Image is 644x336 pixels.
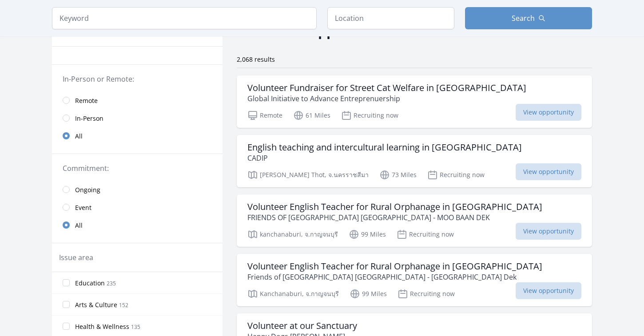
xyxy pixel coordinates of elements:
[75,279,105,288] span: Education
[131,323,140,331] span: 135
[398,289,455,299] p: Recruiting now
[247,320,357,331] h3: Volunteer at our Sanctuary
[63,301,70,308] input: Arts & Culture 152
[427,170,485,180] p: Recruiting now
[516,282,581,299] span: View opportunity
[247,289,339,299] p: Kanchanaburi, จ.กาญจนบุรี
[75,300,117,309] span: Arts & Culture
[237,254,592,306] a: Volunteer English Teacher for Rural Orphanage in [GEOGRAPHIC_DATA] Friends of [GEOGRAPHIC_DATA] [...
[247,83,526,93] h3: Volunteer Fundraiser for Street Cat Welfare in [GEOGRAPHIC_DATA]
[75,114,103,123] span: In-Person
[247,153,522,163] p: CADIP
[52,216,223,234] a: All
[75,203,91,212] span: Event
[247,202,542,212] h3: Volunteer English Teacher for Rural Orphanage in [GEOGRAPHIC_DATA]
[63,163,212,174] legend: Commitment:
[237,75,592,128] a: Volunteer Fundraiser for Street Cat Welfare in [GEOGRAPHIC_DATA] Global Initiative to Advance Ent...
[247,229,338,240] p: kanchanaburi, จ.กาญจนบุรี
[327,7,454,29] input: Location
[516,163,581,180] span: View opportunity
[516,104,581,121] span: View opportunity
[59,252,93,263] legend: Issue area
[63,74,212,84] legend: In-Person or Remote:
[237,55,275,63] span: 2,068 results
[52,127,223,145] a: All
[107,280,116,287] span: 235
[75,221,83,230] span: All
[75,322,129,331] span: Health & Wellness
[465,7,592,29] button: Search
[52,7,317,29] input: Keyword
[247,212,542,223] p: FRIENDS OF [GEOGRAPHIC_DATA] [GEOGRAPHIC_DATA] - MOO BAAN DEK
[247,110,282,121] p: Remote
[341,110,398,121] p: Recruiting now
[237,135,592,187] a: English teaching and intercultural learning in [GEOGRAPHIC_DATA] CADIP [PERSON_NAME] Thot, จ.นครร...
[52,181,223,198] a: Ongoing
[75,186,100,194] span: Ongoing
[247,142,522,153] h3: English teaching and intercultural learning in [GEOGRAPHIC_DATA]
[349,229,386,240] p: 99 Miles
[516,223,581,240] span: View opportunity
[247,170,369,180] p: [PERSON_NAME] Thot, จ.นครราชสีมา
[75,132,83,141] span: All
[247,261,542,272] h3: Volunteer English Teacher for Rural Orphanage in [GEOGRAPHIC_DATA]
[379,170,417,180] p: 73 Miles
[397,229,454,240] p: Recruiting now
[52,198,223,216] a: Event
[63,323,70,330] input: Health & Wellness 135
[237,194,592,247] a: Volunteer English Teacher for Rural Orphanage in [GEOGRAPHIC_DATA] FRIENDS OF [GEOGRAPHIC_DATA] [...
[63,279,70,286] input: Education 235
[247,93,526,104] p: Global Initiative to Advance Entreprenuership
[247,272,542,282] p: Friends of [GEOGRAPHIC_DATA] [GEOGRAPHIC_DATA] - [GEOGRAPHIC_DATA] Dek
[75,96,98,105] span: Remote
[512,13,535,24] span: Search
[293,110,330,121] p: 61 Miles
[52,109,223,127] a: In-Person
[52,91,223,109] a: Remote
[350,289,387,299] p: 99 Miles
[119,301,128,309] span: 152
